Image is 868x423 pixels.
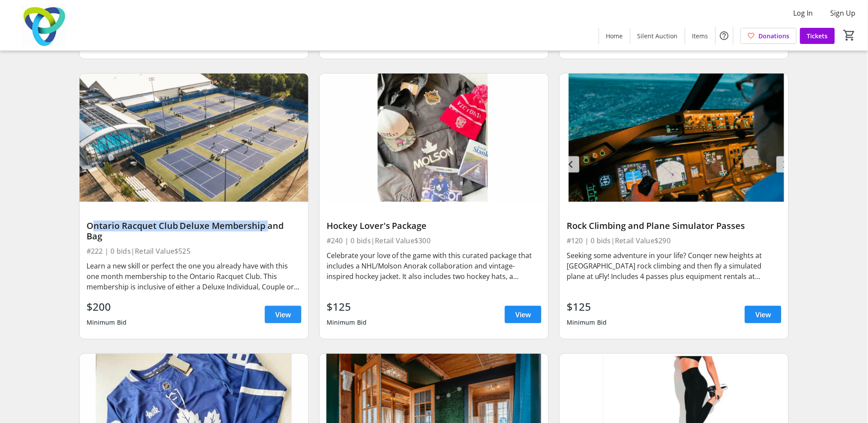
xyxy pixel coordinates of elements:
[560,74,788,202] img: Rock Climbing and Plane Simulator Passes
[606,31,623,40] span: Home
[567,299,607,315] div: $125
[831,8,856,18] span: Sign Up
[320,74,548,202] img: Hockey Lover's Package
[5,3,83,47] img: Trillium Health Partners Foundation's Logo
[741,28,797,44] a: Donations
[692,31,708,40] span: Items
[327,250,541,282] div: Celebrate your love of the game with this curated package that includes a NHL/Molson Anorak colla...
[807,31,828,40] span: Tickets
[265,306,301,323] a: View
[716,27,733,44] button: Help
[80,74,308,202] img: Ontario Racquet Club Deluxe Membership and Bag
[327,299,367,315] div: $125
[275,309,291,320] span: View
[745,306,781,323] a: View
[685,28,715,44] a: Items
[567,250,781,282] div: Seeking some adventure in your life? Conqer new heights at [GEOGRAPHIC_DATA] rock climbing and th...
[631,28,685,44] a: Silent Auction
[87,261,301,292] div: Learn a new skill or perfect the one you already have with this one month membership to the Ontar...
[327,315,367,330] div: Minimum Bid
[567,235,781,247] div: #120 | 0 bids | Retail Value $290
[824,6,863,20] button: Sign Up
[515,309,531,320] span: View
[567,315,607,330] div: Minimum Bid
[505,306,541,323] a: View
[599,28,630,44] a: Home
[787,6,820,20] button: Log In
[327,235,541,247] div: #240 | 0 bids | Retail Value $300
[800,28,835,44] a: Tickets
[755,309,771,320] span: View
[327,221,541,231] div: Hockey Lover's Package
[567,221,781,231] div: Rock Climbing and Plane Simulator Passes
[842,27,858,43] button: Cart
[638,31,678,40] span: Silent Auction
[794,8,813,18] span: Log In
[87,221,301,242] div: Ontario Racquet Club Deluxe Membership and Bag
[87,315,127,330] div: Minimum Bid
[759,31,790,40] span: Donations
[87,245,301,257] div: #222 | 0 bids | Retail Value $525
[87,299,127,315] div: $200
